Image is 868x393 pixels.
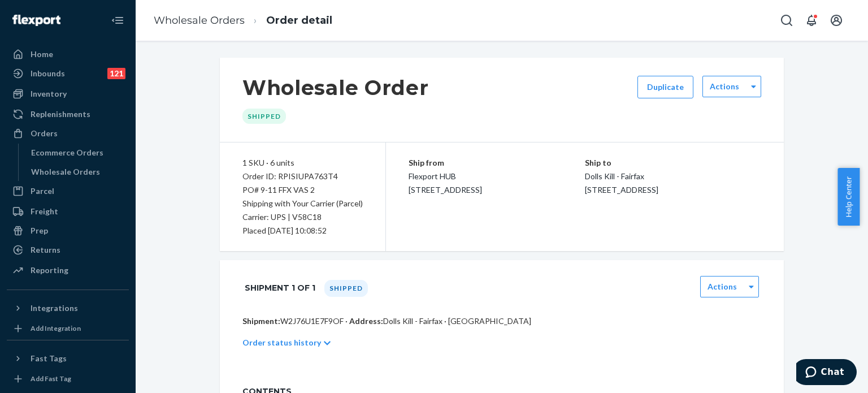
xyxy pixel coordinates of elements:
[242,316,761,327] p: W2J76U1E7F9OF · Dolls Kill - Fairfax · [GEOGRAPHIC_DATA]
[7,85,129,103] a: Inventory
[7,322,129,335] a: Add Integration
[266,14,332,27] a: Order detail
[107,68,125,79] div: 121
[242,197,363,210] p: Shipping with Your Carrier (Parcel)
[154,14,245,27] a: Wholesale Orders
[7,64,129,83] a: Inbounds121
[245,276,315,300] h1: Shipment 1 of 1
[242,210,363,224] p: Carrier: UPS | V58C18
[242,183,363,197] div: PO# 9-11 FFX VAS 2
[242,76,429,100] h1: Wholesale Order
[31,88,67,100] div: Inventory
[31,109,90,120] div: Replenishments
[585,156,761,170] p: Ship to
[31,265,68,276] div: Reporting
[31,303,78,314] div: Integrations
[585,171,658,195] span: Dolls Kill - Fairfax [STREET_ADDRESS]
[25,144,129,162] a: Ecommerce Orders
[31,147,103,158] div: Ecommerce Orders
[837,168,860,226] button: Help Center
[637,76,693,98] button: Duplicate
[796,359,857,387] iframe: Opens a widget where you can chat to one of our agents
[31,353,67,364] div: Fast Tags
[7,105,129,123] a: Replenishments
[242,224,363,237] div: Placed [DATE] 10:08:52
[7,241,129,259] a: Returns
[31,49,53,60] div: Home
[7,261,129,279] a: Reporting
[31,323,81,333] div: Add Integration
[242,109,286,124] div: Shipped
[31,166,100,178] div: Wholesale Orders
[242,170,363,183] div: Order ID: RPISIUPA763T4
[800,9,823,32] button: Open notifications
[710,81,739,92] label: Actions
[145,4,341,37] ol: breadcrumbs
[825,9,848,32] button: Open account menu
[7,182,129,200] a: Parcel
[7,372,129,386] a: Add Fast Tag
[106,9,129,32] button: Close Navigation
[7,299,129,317] button: Integrations
[31,225,48,236] div: Prep
[409,156,585,170] p: Ship from
[349,316,383,326] span: Address:
[7,222,129,240] a: Prep
[409,171,482,195] span: Flexport HUB [STREET_ADDRESS]
[12,15,60,26] img: Flexport logo
[775,9,798,32] button: Open Search Box
[242,337,321,348] p: Order status history
[242,316,280,326] span: Shipment:
[31,374,71,383] div: Add Fast Tag
[7,202,129,221] a: Freight
[31,128,58,139] div: Orders
[324,280,368,297] div: Shipped
[31,68,65,79] div: Inbounds
[31,185,54,197] div: Parcel
[31,244,60,256] div: Returns
[242,156,363,170] div: 1 SKU · 6 units
[708,281,737,292] label: Actions
[31,206,58,217] div: Freight
[7,349,129,368] button: Fast Tags
[25,163,129,181] a: Wholesale Orders
[7,45,129,63] a: Home
[7,124,129,142] a: Orders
